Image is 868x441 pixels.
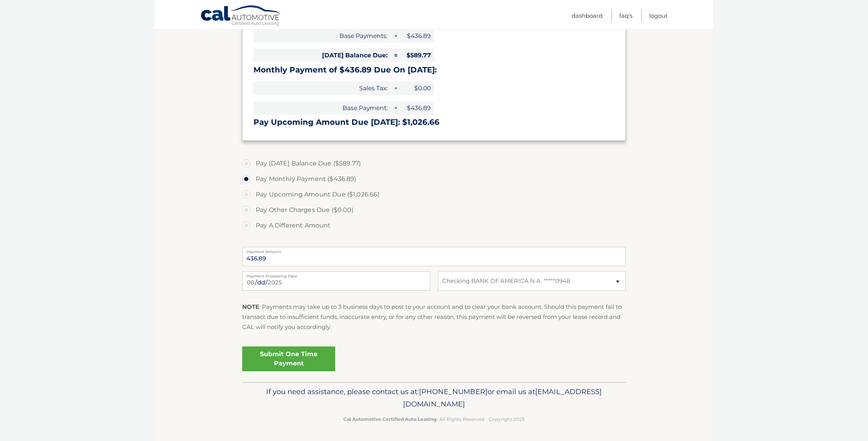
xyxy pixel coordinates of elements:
[242,302,626,332] p: : Payments may take up to 3 business days to post to your account and to clear your bank account....
[399,81,434,95] span: $0.00
[253,48,391,62] span: [DATE] Balance Due:
[391,29,399,43] span: +
[253,101,391,115] span: Base Payment:
[242,171,626,187] label: Pay Monthly Payment ($436.89)
[391,101,399,115] span: +
[242,303,259,310] strong: NOTE
[391,48,399,62] span: =
[253,81,391,95] span: Sales Tax:
[403,387,602,408] span: [EMAIL_ADDRESS][DOMAIN_NAME]
[253,29,391,43] span: Base Payments:
[649,9,668,22] a: Logout
[200,5,282,28] a: Cal Automotive
[399,29,434,43] span: $436.89
[242,247,626,253] label: Payment Amount
[399,101,434,115] span: $436.89
[247,415,621,423] p: - All Rights Reserved - Copyright 2025
[247,386,621,410] p: If you need assistance, please contact us at: or email us at
[242,271,430,291] input: Payment Date
[242,202,626,218] label: Pay Other Charges Due ($0.00)
[242,187,626,202] label: Pay Upcoming Amount Due ($1,026.66)
[253,117,615,127] h3: Pay Upcoming Amount Due [DATE]: $1,026.66
[572,9,603,22] a: Dashboard
[253,65,615,75] h3: Monthly Payment of $436.89 Due On [DATE]:
[242,247,626,266] input: Payment Amount
[419,387,487,396] span: [PHONE_NUMBER]
[242,271,430,277] label: Payment Processing Date
[343,416,436,422] strong: Cal Automotive Certified Auto Leasing
[619,9,632,22] a: FAQ's
[242,156,626,171] label: Pay [DATE] Balance Due ($589.77)
[242,346,335,371] a: Submit One Time Payment
[399,48,434,62] span: $589.77
[391,81,399,95] span: +
[242,218,626,233] label: Pay A Different Amount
